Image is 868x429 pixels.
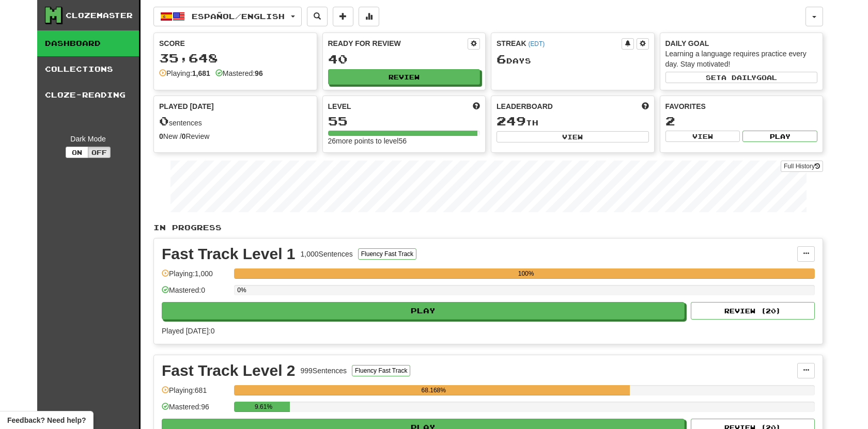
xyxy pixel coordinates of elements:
[255,69,263,77] strong: 96
[497,101,553,112] span: Leaderboard
[159,115,312,128] div: sentences
[358,248,416,260] button: Fluency Fast Track
[328,38,468,49] div: Ready for Review
[328,136,481,146] div: 26 more points to level 56
[497,114,526,128] span: 249
[665,115,818,128] div: 2
[159,52,312,65] div: 35,648
[162,285,229,302] div: Mastered: 0
[665,38,818,49] div: Daily Goal
[721,74,756,81] span: a daily
[7,415,86,425] span: Open feedback widget
[182,132,186,140] strong: 0
[153,7,302,26] button: Español/English
[781,161,823,172] a: Full History
[301,249,353,259] div: 1,000 Sentences
[497,131,649,142] button: View
[237,385,630,395] div: 68.168%
[37,82,139,108] a: Cloze-Reading
[328,101,351,112] span: Level
[159,101,214,112] span: Played [DATE]
[159,38,312,49] div: Score
[352,365,410,376] button: Fluency Fast Track
[162,302,685,320] button: Play
[162,402,229,419] div: Mastered: 96
[159,132,163,140] strong: 0
[642,101,649,112] span: This week in points, UTC
[45,134,131,144] div: Dark Mode
[473,101,480,112] span: Score more points to level up
[665,101,818,112] div: Favorites
[66,10,133,21] div: Clozemaster
[497,38,622,49] div: Streak
[665,72,818,83] button: Seta dailygoal
[665,49,818,69] div: Learning a language requires practice every day. Stay motivated!
[37,56,139,82] a: Collections
[665,131,740,142] button: View
[328,115,481,128] div: 55
[162,327,214,335] span: Played [DATE]: 0
[162,363,296,378] div: Fast Track Level 2
[153,223,823,233] p: In Progress
[497,52,506,66] span: 6
[37,30,139,56] a: Dashboard
[192,12,285,21] span: Español / English
[162,385,229,402] div: Playing: 681
[192,69,210,77] strong: 1,681
[301,366,347,376] div: 999 Sentences
[333,7,353,26] button: Add sentence to collection
[66,147,88,158] button: On
[497,115,649,128] div: th
[742,131,817,142] button: Play
[162,268,229,285] div: Playing: 1,000
[159,114,169,128] span: 0
[88,147,111,158] button: Off
[237,268,815,279] div: 100%
[691,302,815,320] button: Review (20)
[237,402,290,412] div: 9.61%
[159,131,312,141] div: New / Review
[328,69,481,85] button: Review
[359,7,379,26] button: More stats
[497,53,649,66] div: Day s
[162,246,296,262] div: Fast Track Level 1
[307,7,328,26] button: Search sentences
[328,53,481,66] div: 40
[215,68,263,78] div: Mastered:
[159,68,210,78] div: Playing:
[528,40,545,47] a: (EDT)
